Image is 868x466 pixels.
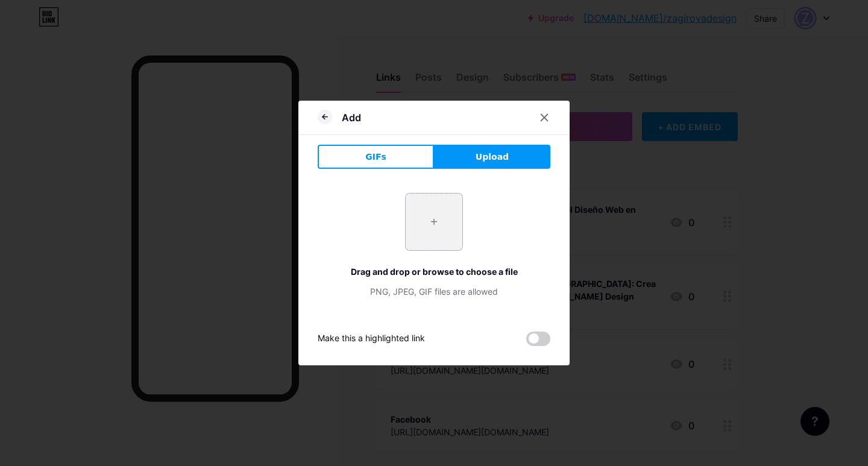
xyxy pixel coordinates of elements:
[318,265,550,278] div: Drag and drop or browse to choose a file
[476,151,509,163] span: Upload
[434,145,550,169] button: Upload
[318,285,550,298] div: PNG, JPEG, GIF files are allowed
[318,332,425,346] div: Make this a highlighted link
[318,145,434,169] button: GIFs
[365,151,386,163] span: GIFs
[342,110,361,125] div: Add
